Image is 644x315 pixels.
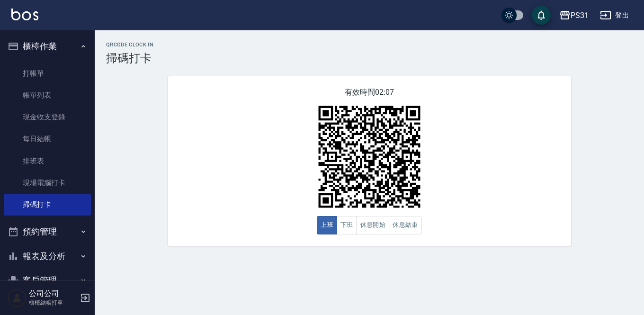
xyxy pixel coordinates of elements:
button: 櫃檯作業 [4,34,91,59]
a: 現場電腦打卡 [4,172,91,194]
img: Person [8,288,27,307]
button: 報表及分析 [4,244,91,269]
h3: 掃碼打卡 [106,52,633,65]
h5: 公司公司 [29,289,77,298]
p: 櫃檯結帳打單 [29,298,77,307]
img: Logo [11,9,38,20]
h2: QRcode Clock In [106,42,633,48]
button: 下班 [337,216,357,234]
button: PS31 [555,6,592,25]
a: 現金收支登錄 [4,106,91,128]
a: 帳單列表 [4,84,91,106]
button: 上班 [317,216,337,234]
a: 掃碼打卡 [4,194,91,216]
button: 預約管理 [4,219,91,244]
a: 打帳單 [4,63,91,84]
div: 有效時間 02:07 [168,76,571,246]
button: 客戶管理 [4,268,91,293]
button: 登出 [596,7,633,24]
a: 排班表 [4,150,91,172]
div: PS31 [571,9,589,21]
button: 休息開始 [357,216,390,234]
a: 每日結帳 [4,128,91,150]
button: 休息結束 [389,216,422,234]
button: save [532,6,551,25]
